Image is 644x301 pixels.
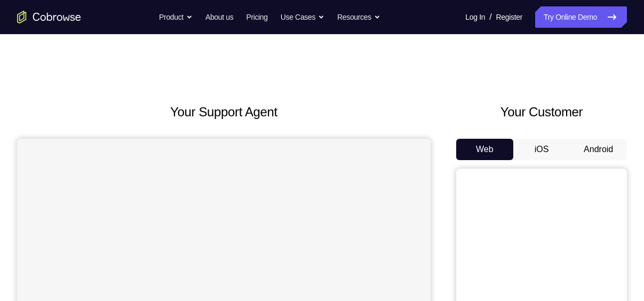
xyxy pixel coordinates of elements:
button: Product [159,6,193,28]
a: Go to the home page [17,11,81,23]
button: Android [570,139,627,160]
button: Web [456,139,513,160]
a: About us [205,6,233,28]
button: Use Cases [281,6,324,28]
button: iOS [513,139,570,160]
a: Pricing [246,6,267,28]
a: Try Online Demo [535,6,627,28]
a: Register [496,6,522,28]
button: Resources [337,6,380,28]
h2: Your Support Agent [17,102,431,122]
h2: Your Customer [456,102,627,122]
a: Log In [465,6,485,28]
span: / [489,11,491,23]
